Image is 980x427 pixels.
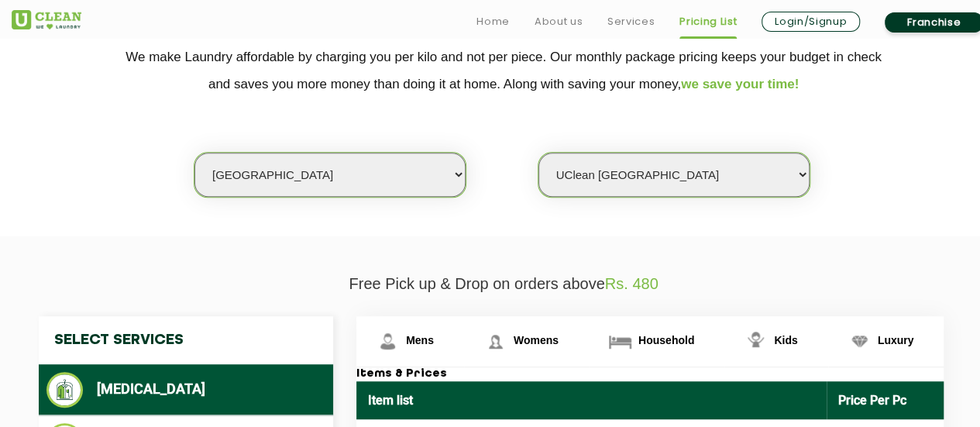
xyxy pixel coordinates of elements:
[514,334,559,346] span: Womens
[846,328,873,355] img: Luxury
[535,12,583,31] a: About us
[46,372,325,408] li: [MEDICAL_DATA]
[482,328,509,355] img: Womens
[605,275,658,292] span: Rs. 480
[878,334,914,346] span: Luxury
[742,328,769,355] img: Kids
[762,12,860,32] a: Login/Signup
[607,328,634,355] img: Household
[638,334,694,346] span: Household
[356,367,944,381] h3: Items & Prices
[476,12,510,31] a: Home
[39,316,333,364] h4: Select Services
[607,12,655,31] a: Services
[374,328,401,355] img: Mens
[679,12,737,31] a: Pricing List
[356,381,827,419] th: Item list
[681,77,799,91] span: we save your time!
[774,334,797,346] span: Kids
[12,10,81,29] img: UClean Laundry and Dry Cleaning
[46,372,83,408] img: Dry Cleaning
[406,334,434,346] span: Mens
[827,381,944,419] th: Price Per Pc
